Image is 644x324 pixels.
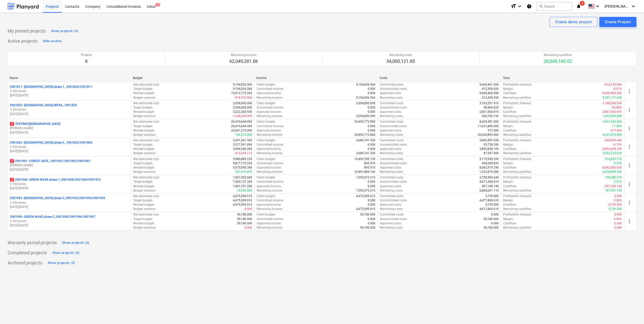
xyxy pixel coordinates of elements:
p: 9,877,770.23€ [233,161,252,166]
p: -300,604.48€ [604,138,622,143]
p: 8,781,717.03€ [603,96,622,100]
p: Profitability forecast : [503,194,532,198]
p: 2901811 - [GEOGRAPHIC_DATA] phase 1_ 2901836/2901811 [10,85,92,89]
p: 3,222,260.93€ [233,110,252,114]
p: 3,689,741.52€ [356,151,375,155]
p: 0.00€ [614,194,622,198]
p: Profitability forecast : [503,175,532,180]
p: Committed income : [257,105,284,110]
span: more_vert [626,107,632,113]
p: 28,049,160.02 [544,58,572,64]
p: [PERSON_NAME] [10,126,129,130]
p: 8,042,979.78€ [479,166,499,170]
p: 7,467,302.60€ [233,175,252,180]
p: 301,810.87€ [235,170,252,174]
p: My pinned projects [8,28,46,34]
p: Projects [81,53,92,57]
p: Target budget : [133,161,153,166]
p: 0.00€ [368,143,375,147]
p: Margin : [503,143,514,147]
p: 9,194,026.56€ [356,96,375,100]
p: Uncommitted costs : [380,161,407,166]
p: Approved income : [257,110,281,114]
p: 8 [81,58,92,64]
p: Margin : [503,124,514,128]
p: 8.74% [614,161,622,166]
p: Remaining income : [257,151,283,155]
p: Committed income : [257,143,284,147]
p: -8.15% [613,143,622,147]
p: Revised budget : [133,128,155,133]
p: Net estimated cost : [133,175,160,180]
p: Target budget : [133,180,153,184]
span: more_vert [626,88,632,94]
span: more_vert [626,218,632,224]
button: Hide section [41,37,63,45]
p: 8,629,381.00€ [479,120,499,124]
p: Cashflow : [503,110,517,114]
p: Net estimated cost : [133,120,160,124]
p: Revised budget : [133,147,155,151]
div: Show projects (0) [62,240,89,246]
span: 2 [10,159,14,163]
button: Show projects (0) [51,249,81,257]
div: 2901811 -[GEOGRAPHIC_DATA] phase 1_ 2901836/2901811V. Eimontas[DATE]-[DATE] [10,85,129,98]
p: -818,743.96€ [604,83,622,87]
p: -8.91% [613,87,622,91]
p: -1,168,260.93€ [602,101,622,105]
p: Net estimated cost : [133,101,160,105]
p: Remaining costs : [380,188,403,193]
button: Show projects (0) [50,27,79,35]
p: 58,969.02€ [484,105,499,110]
div: Show projects (0) [51,28,78,34]
p: V. Eimontas [10,89,129,93]
p: 1,693,299.88€ [603,114,622,118]
p: Target budget : [133,105,153,110]
p: 24,492,772.80€ [354,133,375,137]
p: Approved costs : [380,166,402,170]
p: 20,410,644.00€ [231,120,252,124]
p: 0.00€ [368,91,375,95]
p: 0.00€ [368,147,375,151]
p: Committed income : [257,124,284,128]
p: Remaining cashflow [544,53,572,57]
p: 400,008.83€ [482,161,499,166]
div: Name [10,76,129,80]
p: Client budget : [257,175,276,180]
div: 22901901 -FOREST GATE_ 2901901/2901902/2901903[PERSON_NAME][DATE]-[DATE] [10,159,129,172]
div: Income [256,76,376,80]
p: [DATE] - [DATE] [10,130,129,135]
p: Approved costs : [380,128,402,133]
p: 2901968 - GREEN WAVE phase 1_2901968/2901969/2901972 [10,178,101,182]
p: -8,042,083.81€ [602,166,622,170]
p: 11,631,889.00€ [478,124,499,128]
i: format_size [511,3,517,9]
div: 2TESTINIS [DEMOGRAPHIC_DATA][PERSON_NAME][DATE]-[DATE] [10,122,129,135]
p: Margin : [503,180,514,184]
span: 2 [10,122,14,126]
p: -377.00€ [610,128,622,133]
p: Cashflow : [503,166,517,170]
p: Committed costs : [380,194,404,198]
p: 0.00€ [368,105,375,110]
p: [DATE] - [DATE] [10,149,129,153]
i: Knowledge base [527,3,532,9]
p: 377.00€ [488,128,499,133]
p: 2,054,000.00€ [233,105,252,110]
p: 3,163,291.91€ [479,101,499,105]
p: Remaining costs : [380,170,403,174]
p: Approved income : [257,128,281,133]
p: 10,492,785.13€ [354,157,375,161]
div: 2901842 -[GEOGRAPHIC_DATA] phase 2_ 2901842/2901884V. Eimontas[DATE]-[DATE] [10,141,129,153]
span: 2 [10,178,14,182]
p: Margin : [503,198,514,203]
p: 4,475,599.61€ [233,198,252,203]
span: 3 [580,1,585,6]
p: 0.00% [614,198,622,203]
p: -412,354.11€ [234,151,252,155]
p: Margin : [503,161,514,166]
p: 597,100.14€ [482,184,499,188]
div: Create Project [605,19,631,25]
p: 9,194,026.56€ [356,83,375,87]
p: Budget variance : [133,114,156,118]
